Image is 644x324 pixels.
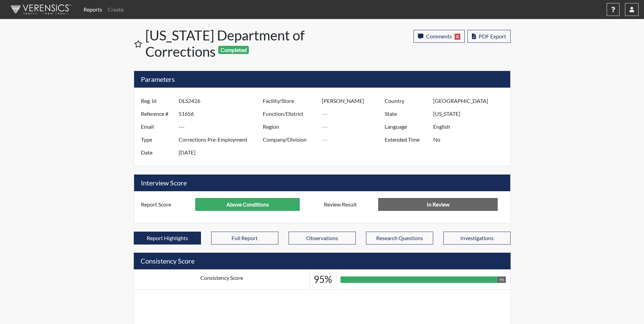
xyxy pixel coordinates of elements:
label: Reg. Id [136,94,179,107]
span: Completed [218,46,249,54]
input: --- [322,107,386,120]
label: Language [380,120,433,133]
h5: Interview Score [134,175,510,191]
button: Research Questions [366,232,433,245]
label: Review Result [319,198,379,211]
label: Function/District [258,107,322,120]
input: --- [179,133,264,146]
input: --- [179,107,264,120]
span: 0 [455,34,460,40]
input: --- [195,198,300,211]
input: --- [322,94,386,107]
label: State [380,107,433,120]
button: Observations [289,232,356,245]
input: No Decision [378,198,498,211]
input: --- [433,120,508,133]
h5: Parameters [134,71,510,88]
input: --- [179,120,264,133]
button: Comments0 [413,30,465,43]
input: --- [433,94,508,107]
label: Report Score [136,198,196,211]
input: --- [433,133,508,146]
input: --- [322,133,386,146]
label: Facility/Store [258,94,322,107]
td: Consistency Score [134,270,310,290]
input: --- [179,94,264,107]
h5: Consistency Score [134,253,511,269]
button: PDF Export [467,30,511,43]
a: Reports [81,3,105,16]
h1: [US_STATE] Department of Corrections [145,27,323,60]
div: 95 [498,276,506,283]
input: --- [433,107,508,120]
label: Country [380,94,433,107]
label: Extended Time [380,133,433,146]
label: Email [136,120,179,133]
a: Create [105,3,126,16]
label: Reference # [136,107,179,120]
span: PDF Export [479,33,506,39]
label: Date [136,146,179,159]
input: --- [322,120,386,133]
span: Comments [426,33,452,39]
button: Report Highlights [134,232,201,245]
label: Company/Division [258,133,322,146]
button: Full Report [211,232,278,245]
label: Region [258,120,322,133]
label: Type [136,133,179,146]
button: Investigations [443,232,511,245]
input: --- [179,146,264,159]
h3: 95% [314,274,332,285]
